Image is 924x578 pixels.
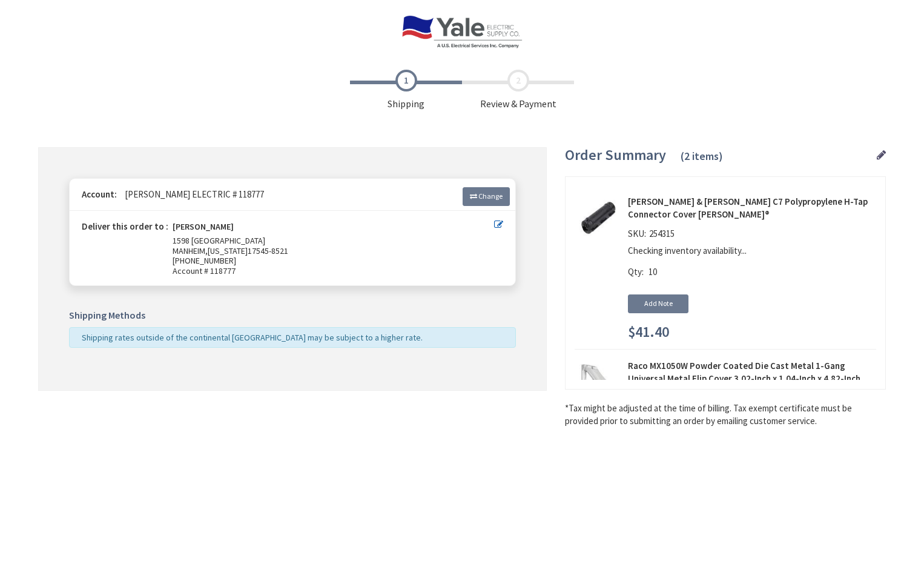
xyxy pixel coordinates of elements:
[579,364,617,402] img: Raco MX1050W Powder Coated Die Cast Metal 1-Gang Universal Metal Flip Cover 3.02-Inch x 1.04-Inch...
[462,70,574,111] span: Review & Payment
[628,244,870,257] p: Checking inventory availability...
[628,359,876,385] strong: Raco MX1050W Powder Coated Die Cast Metal 1-Gang Universal Metal Flip Cover 3.02-Inch x 1.04-Inch...
[646,228,678,239] span: 254315
[628,195,876,221] strong: [PERSON_NAME] & [PERSON_NAME] C7 Polypropylene H-Tap Connector Cover [PERSON_NAME]®
[350,70,462,111] span: Shipping
[565,145,666,164] span: Order Summary
[628,324,669,340] span: $41.40
[463,187,510,205] a: Change
[401,15,523,48] img: Yale Electric Supply Co.
[628,227,678,244] div: SKU:
[173,245,208,256] span: MANHEIM,
[681,149,723,163] span: (2 items)
[565,402,886,428] : *Tax might be adjusted at the time of billing. Tax exempt certificate must be provided prior to s...
[82,332,423,343] span: Shipping rates outside of the continental [GEOGRAPHIC_DATA] may be subject to a higher rate.
[648,266,657,277] span: 10
[173,266,494,276] span: Account # 118777
[82,188,117,200] strong: Account:
[173,222,234,236] strong: [PERSON_NAME]
[478,191,503,201] span: Change
[248,245,288,256] span: 17545-8521
[208,245,248,256] span: [US_STATE]
[579,200,617,238] img: Thomas & Betts C7 Polypropylene H-Tap Connector Cover Blackburn®
[69,310,516,321] h5: Shipping Methods
[82,221,168,232] strong: Deliver this order to :
[628,266,642,277] span: Qty
[119,188,264,200] span: [PERSON_NAME] ELECTRIC # 118777
[173,235,265,246] span: 1598 [GEOGRAPHIC_DATA]
[173,255,236,266] span: [PHONE_NUMBER]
